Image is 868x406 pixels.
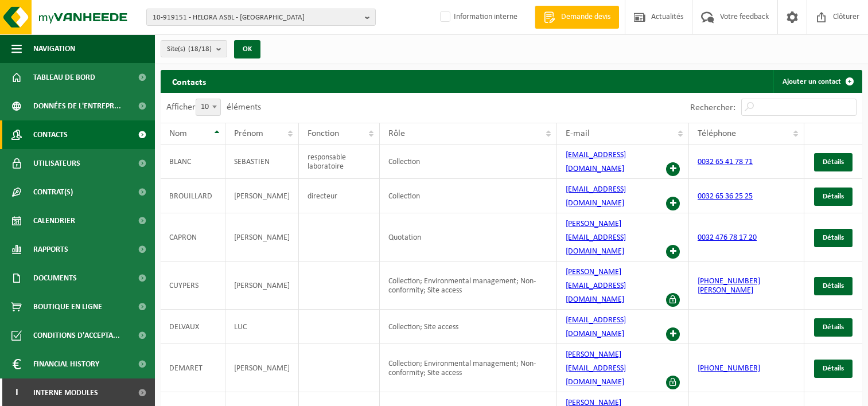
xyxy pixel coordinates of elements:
[225,213,299,261] td: [PERSON_NAME]
[558,11,613,23] span: Demande devis
[161,70,217,92] h2: Contacts
[299,179,380,213] td: directeur
[690,103,735,112] label: Rechercher:
[161,310,225,344] td: DELVAUX
[380,145,557,179] td: Collection
[196,99,221,116] span: 10
[566,316,626,338] a: [EMAIL_ADDRESS][DOMAIN_NAME]
[225,310,299,344] td: LUC
[814,188,853,206] a: Détails
[814,318,853,337] a: Détails
[438,9,517,26] label: Information interne
[146,9,376,26] button: 10-919151 - HELORA ASBL - [GEOGRAPHIC_DATA]
[161,261,225,310] td: CUYPERS
[161,40,227,57] button: Site(s)(18/18)
[225,179,299,213] td: [PERSON_NAME]
[225,344,299,392] td: [PERSON_NAME]
[33,178,73,206] span: Contrat(s)
[773,70,861,93] a: Ajouter un contact
[33,321,120,350] span: Conditions d'accepta...
[823,323,844,331] span: Détails
[566,185,626,208] a: [EMAIL_ADDRESS][DOMAIN_NAME]
[698,129,736,138] span: Téléphone
[823,193,844,200] span: Détails
[823,158,844,166] span: Détails
[566,151,626,173] a: [EMAIL_ADDRESS][DOMAIN_NAME]
[566,220,626,256] a: [PERSON_NAME][EMAIL_ADDRESS][DOMAIN_NAME]
[814,360,853,378] a: Détails
[161,145,225,179] td: BLANC
[153,9,360,26] span: 10-919151 - HELORA ASBL - [GEOGRAPHIC_DATA]
[535,6,619,29] a: Demande devis
[299,145,380,179] td: responsable laboratoire
[33,34,75,63] span: Navigation
[33,292,102,321] span: Boutique en ligne
[161,344,225,392] td: DEMARET
[33,264,77,292] span: Documents
[388,129,405,138] span: Rôle
[698,364,760,373] a: [PHONE_NUMBER]
[814,277,853,295] a: Détails
[188,45,212,53] count: (18/18)
[698,192,753,201] a: 0032 65 36 25 25
[380,344,557,392] td: Collection; Environmental management; Non-conformity; Site access
[698,233,757,242] a: 0032 476 78 17 20
[698,277,760,295] a: [PHONE_NUMBER] [PERSON_NAME]
[380,261,557,310] td: Collection; Environmental management; Non-conformity; Site access
[823,365,844,372] span: Détails
[308,129,339,138] span: Fonction
[698,158,753,166] a: 0032 65 41 78 71
[196,99,220,115] span: 10
[380,179,557,213] td: Collection
[823,282,844,290] span: Détails
[234,129,263,138] span: Prénom
[33,235,68,264] span: Rapports
[566,129,590,138] span: E-mail
[380,213,557,261] td: Quotation
[161,213,225,261] td: CAPRON
[225,145,299,179] td: SEBASTIEN
[33,206,75,235] span: Calendrier
[33,149,80,178] span: Utilisateurs
[33,120,68,149] span: Contacts
[566,268,626,304] a: [PERSON_NAME][EMAIL_ADDRESS][DOMAIN_NAME]
[169,129,187,138] span: Nom
[823,234,844,241] span: Détails
[33,92,121,120] span: Données de l'entrepr...
[225,261,299,310] td: [PERSON_NAME]
[814,229,853,247] a: Détails
[380,310,557,344] td: Collection; Site access
[33,350,99,378] span: Financial History
[814,153,853,171] a: Détails
[161,179,225,213] td: BROUILLARD
[234,40,260,58] button: OK
[167,41,212,58] span: Site(s)
[33,63,95,92] span: Tableau de bord
[566,350,626,387] a: [PERSON_NAME][EMAIL_ADDRESS][DOMAIN_NAME]
[166,103,261,112] label: Afficher éléments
